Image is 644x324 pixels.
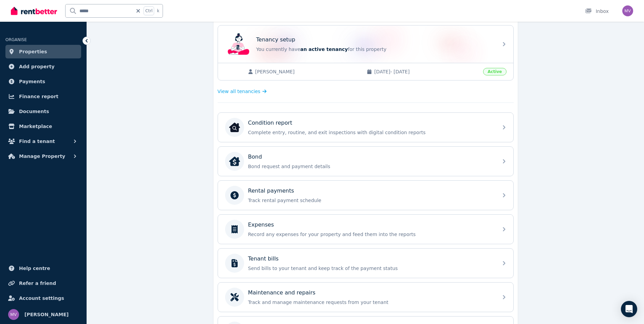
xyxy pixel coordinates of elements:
img: Condition report [229,122,240,133]
span: Marketplace [19,122,52,130]
span: Refer a friend [19,279,56,287]
span: Payments [19,77,45,86]
p: Send bills to your tenant and keep track of the payment status [248,265,494,272]
span: Add property [19,62,55,71]
a: Refer a friend [5,276,81,290]
p: Complete entry, routine, and exit inspections with digital condition reports [248,129,494,136]
span: Properties [19,48,47,56]
span: [DATE] - [DATE] [374,68,479,75]
div: Inbox [585,8,609,15]
p: You currently have for this property [256,46,494,53]
p: Tenancy setup [256,36,295,44]
p: Rental payments [248,187,294,195]
a: Account settings [5,291,81,305]
p: Maintenance and repairs [248,289,316,297]
a: Add property [5,60,81,73]
a: Payments [5,75,81,88]
img: RentBetter [11,6,57,16]
a: Tenant billsSend bills to your tenant and keep track of the payment status [218,249,513,278]
p: Track rental payment schedule [248,197,494,204]
a: Properties [5,45,81,58]
span: Account settings [19,294,64,302]
span: Finance report [19,92,58,101]
span: k [157,8,159,14]
img: Bond [229,156,240,167]
span: Ctrl [144,6,154,15]
p: Track and manage maintenance requests from your tenant [248,299,494,306]
div: Open Intercom Messenger [621,301,637,317]
a: Finance report [5,90,81,103]
span: View all tenancies [218,88,260,95]
span: ORGANISE [5,37,27,42]
a: Maintenance and repairsTrack and manage maintenance requests from your tenant [218,283,513,312]
a: View all tenancies [218,88,267,95]
img: Marisa Vecchio [622,5,633,16]
button: Manage Property [5,149,81,163]
span: Active [483,68,506,75]
span: Documents [19,107,49,115]
a: Tenancy setupTenancy setupYou currently havean active tenancyfor this property [218,25,513,63]
p: Record any expenses for your property and feed them into the reports [248,231,494,238]
button: Find a tenant [5,134,81,148]
p: Tenant bills [248,255,279,263]
a: Help centre [5,262,81,275]
p: Expenses [248,221,274,229]
span: [PERSON_NAME] [24,310,69,319]
a: Documents [5,105,81,118]
span: Find a tenant [19,137,55,145]
span: Manage Property [19,152,65,160]
span: Help centre [19,264,50,272]
p: Condition report [248,119,292,127]
a: Condition reportCondition reportComplete entry, routine, and exit inspections with digital condit... [218,113,513,142]
p: Bond request and payment details [248,163,494,170]
span: an active tenancy [300,47,348,52]
a: Rental paymentsTrack rental payment schedule [218,181,513,210]
a: Marketplace [5,120,81,133]
span: [PERSON_NAME] [255,68,360,75]
p: Bond [248,153,262,161]
img: Marisa Vecchio [8,309,19,320]
a: ExpensesRecord any expenses for your property and feed them into the reports [218,215,513,244]
img: Tenancy setup [228,33,250,55]
a: BondBondBond request and payment details [218,147,513,176]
